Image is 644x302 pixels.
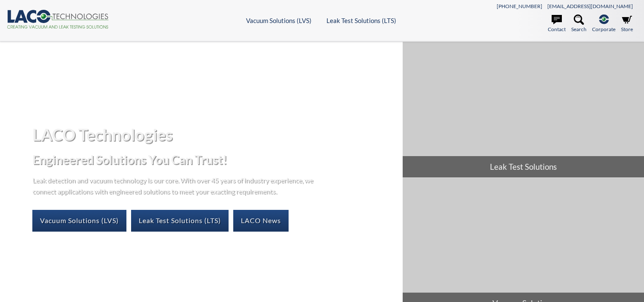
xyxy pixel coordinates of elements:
[32,152,396,168] h2: Engineered Solutions You Can Trust!
[403,156,644,177] span: Leak Test Solutions
[592,25,615,33] span: Corporate
[246,17,312,24] a: Vacuum Solutions (LVS)
[32,210,126,231] a: Vacuum Solutions (LVS)
[32,174,318,196] p: Leak detection and vacuum technology is our core. With over 45 years of industry experience, we c...
[326,17,396,24] a: Leak Test Solutions (LTS)
[233,210,289,231] a: LACO News
[497,3,542,9] a: [PHONE_NUMBER]
[32,124,396,145] h1: LACO Technologies
[571,15,587,33] a: Search
[548,15,566,33] a: Contact
[403,42,644,177] a: Leak Test Solutions
[547,3,633,9] a: [EMAIL_ADDRESS][DOMAIN_NAME]
[621,15,633,33] a: Store
[131,210,229,231] a: Leak Test Solutions (LTS)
